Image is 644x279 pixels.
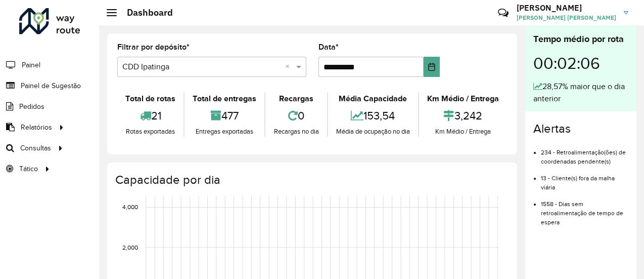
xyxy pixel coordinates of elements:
[517,3,616,13] h3: [PERSON_NAME]
[117,7,173,18] h2: Dashboard
[268,93,324,105] div: Recargas
[120,93,181,105] div: Total de rotas
[122,244,138,251] text: 2,000
[120,105,181,127] div: 21
[422,105,504,127] div: 3,242
[331,127,416,137] div: Média de ocupação no dia
[331,93,416,105] div: Média Capacidade
[20,143,51,153] span: Consultas
[19,164,38,174] span: Tático
[19,101,44,112] span: Pedidos
[21,122,52,133] span: Relatórios
[492,2,514,24] a: Contato Rápido
[22,60,40,70] span: Painel
[422,127,504,137] div: Km Médio / Entrega
[187,93,262,105] div: Total de entregas
[117,41,190,53] label: Filtrar por depósito
[533,32,628,46] div: Tempo médio por rota
[533,122,628,136] h4: Alertas
[331,105,416,127] div: 153,54
[21,81,81,91] span: Painel de Sugestão
[187,105,262,127] div: 477
[268,127,324,137] div: Recargas no dia
[122,204,138,211] text: 4,000
[422,93,504,105] div: Km Médio / Entrega
[285,61,294,73] span: Clear all
[541,192,628,227] li: 1558 - Dias sem retroalimentação de tempo de espera
[120,127,181,137] div: Rotas exportadas
[541,140,628,166] li: 234 - Retroalimentação(ões) de coordenadas pendente(s)
[533,81,628,105] div: 28,57% maior que o dia anterior
[318,41,339,53] label: Data
[115,173,507,187] h4: Capacidade por dia
[187,127,262,137] div: Entregas exportadas
[424,57,440,77] button: Choose Date
[541,166,628,192] li: 13 - Cliente(s) fora da malha viária
[268,105,324,127] div: 0
[517,13,616,22] span: [PERSON_NAME] [PERSON_NAME]
[533,46,628,81] div: 00:02:06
